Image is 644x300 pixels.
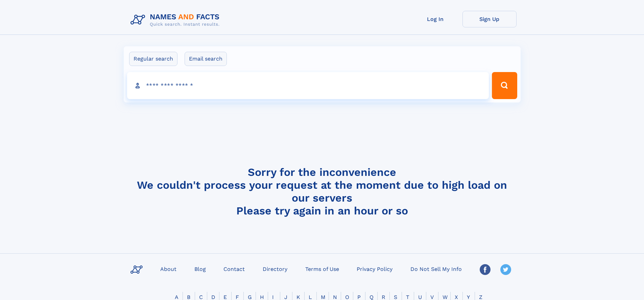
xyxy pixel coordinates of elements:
a: Blog [192,264,209,274]
button: Search Button [492,72,517,99]
h4: Sorry for the inconvenience We couldn't process your request at the moment due to high load on ou... [128,166,517,217]
a: Directory [260,264,290,274]
a: Log In [408,11,462,27]
input: search input [127,72,489,99]
label: Email search [185,52,227,66]
a: Sign Up [462,11,517,27]
label: Regular search [129,52,177,66]
a: Privacy Policy [354,264,395,274]
img: Twitter [500,264,511,275]
a: About [158,264,179,274]
a: Do Not Sell My Info [408,264,464,274]
a: Contact [221,264,247,274]
img: Facebook [480,264,491,275]
img: Logo Names and Facts [128,11,225,29]
a: Terms of Use [303,264,342,274]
